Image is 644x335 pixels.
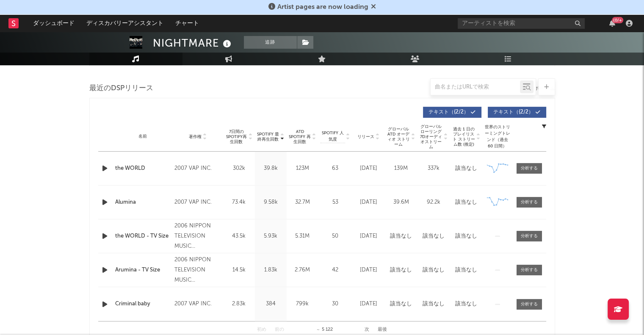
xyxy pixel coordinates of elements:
a: Alumina [115,198,171,207]
span: 却下する [371,4,376,11]
div: 2006 NIPPON TELEVISION MUSIC CORPORATION／VAP INC. ©日本テレビ音楽/バップ音楽出版 ©[PERSON_NAME]・[PERSON_NAME]／集... [174,221,221,252]
span: Spotify 人気度 [321,130,345,143]
div: 世界のストリーミングトレンド（過去 60 日間） [485,124,510,150]
div: 該当なし [387,266,415,274]
span: リリース [357,134,374,139]
div: 123M [289,164,316,173]
div: 799k [289,300,316,308]
a: チャート [169,15,205,32]
span: テキスト （{2/2） [428,110,469,115]
div: 92.2k [420,198,448,207]
input: 曲名またはURLで検索 [431,84,520,91]
div: 42 [321,266,350,274]
div: 該当なし [420,232,448,241]
div: 2.76M [289,266,316,274]
button: 次 [365,327,369,332]
a: Criminal baby [115,300,171,308]
a: the WORLD [115,164,171,173]
div: 5.31M [289,232,316,241]
div: 337k [420,164,448,173]
div: 384 [257,300,285,308]
div: NIGHTMARE [153,36,233,50]
div: 該当なし [452,164,481,173]
span: Artist pages are now loading [277,4,368,11]
div: 32.7M [289,198,316,207]
button: テキスト（{2/2） [423,107,481,118]
div: 該当なし [452,266,481,274]
div: 該当なし [420,300,448,308]
div: 73.4k [225,198,253,207]
a: ディスカバリーアシスタント [80,15,169,32]
button: {0/+ [609,20,615,27]
div: 39.6M [387,198,415,207]
div: 該当なし [387,232,415,241]
a: ダッシュボード [27,15,80,32]
div: [DATE] [354,266,383,274]
div: 63 [321,164,350,173]
div: 該当なし [452,198,481,207]
div: 2.83k [225,300,253,308]
a: Arumina - TV Size [115,266,171,274]
div: 139M [387,164,415,173]
div: 該当なし [420,266,448,274]
div: 2007 VAP INC. [174,163,221,174]
span: グローバル ATD オーディオ ストリーム [387,127,410,147]
div: 30 [321,300,350,308]
span: ATD Spotify 再生回数 [289,129,311,144]
div: 2007 VAP INC. [174,197,221,208]
div: 5.93k [257,232,285,241]
button: テキスト（{2/2） [488,107,546,118]
span: ～ [316,328,320,332]
button: 最後 [378,327,387,332]
button: 追跡 [244,36,297,49]
a: the WORLD - TV Size [115,232,171,241]
span: 過去 1 日のプレイリスト ストリーム数 (推定) [452,127,475,147]
div: [DATE] [354,164,383,173]
div: 9.58k [257,198,285,207]
div: 該当なし [452,232,481,241]
span: テキスト （{2/2） [493,110,533,115]
div: 43.5k [225,232,253,241]
span: グローバルローリング7Dオーディオストリーム [420,124,443,150]
span: Spotify 最終再生回数 [257,132,279,142]
div: 302k [225,164,253,173]
div: 5 122 [301,325,348,335]
div: 該当なし [387,300,415,308]
button: 初め [257,327,266,332]
div: 50 [321,232,350,241]
div: 14.5k [225,266,253,274]
div: [DATE] [354,300,383,308]
input: アーティストを検索 [458,18,585,29]
div: 39.8k [257,164,285,173]
div: [DATE] [354,232,383,241]
button: 前の [275,327,284,332]
div: [DATE] [354,198,383,207]
span: 著作権 [189,134,202,139]
span: 7日間のSpotify再生回数 [225,129,248,144]
div: 1.83k [257,266,285,274]
div: 2007 VAP INC. [174,299,221,309]
div: 53 [321,198,350,207]
div: 名前 [115,133,171,140]
div: {0/+ [612,17,623,23]
div: 該当なし [452,300,481,308]
div: 2006 NIPPON TELEVISION MUSIC CORPORATION／VAP INC. ©日本テレビ音楽/バップ音楽出版 ©[PERSON_NAME]・[PERSON_NAME]／集... [174,255,221,285]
